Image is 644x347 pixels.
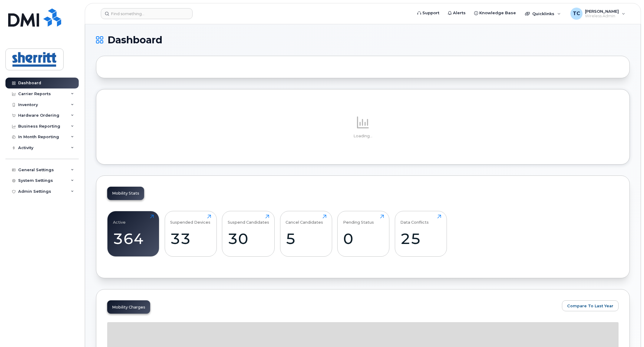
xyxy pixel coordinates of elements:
[400,215,441,253] a: Data Conflicts25
[562,300,619,311] button: Compare To Last Year
[170,215,210,225] div: Suspended Devices
[286,215,323,225] div: Cancel Candidates
[567,303,613,309] span: Compare To Last Year
[170,215,211,253] a: Suspended Devices33
[343,230,384,248] div: 0
[228,215,269,225] div: Suspend Candidates
[286,230,326,248] div: 5
[286,215,326,253] a: Cancel Candidates5
[400,230,441,248] div: 25
[170,230,211,248] div: 33
[107,35,162,45] span: Dashboard
[113,215,126,225] div: Active
[107,133,619,139] p: Loading...
[343,215,384,253] a: Pending Status0
[400,215,429,225] div: Data Conflicts
[228,215,269,253] a: Suspend Candidates30
[113,215,154,253] a: Active364
[228,230,269,248] div: 30
[343,215,374,225] div: Pending Status
[113,230,154,248] div: 364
